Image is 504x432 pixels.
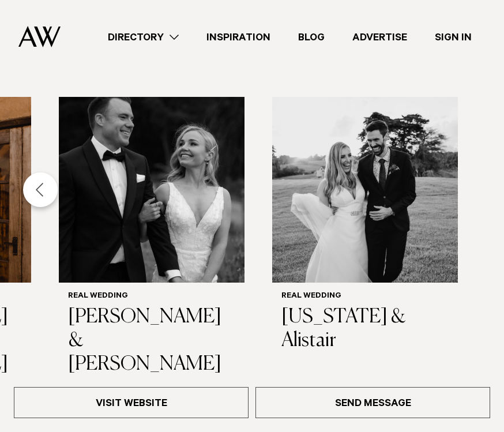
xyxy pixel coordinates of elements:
swiper-slide: 6 / 6 [272,97,458,386]
a: Visit Website [14,387,249,418]
a: Blog [284,29,338,45]
h3: [PERSON_NAME] & [PERSON_NAME] [68,306,235,376]
a: Real Wedding | Georgia & Alistair Real Wedding [US_STATE] & Alistair [272,97,458,362]
a: Directory [94,29,193,45]
a: Sign In [421,29,486,45]
a: Advertise [338,29,421,45]
h3: [US_STATE] & Alistair [281,306,449,353]
img: Real Wedding | Georgia & Alistair [272,97,458,283]
a: Send Message [255,387,490,418]
a: Real Wedding | Kathryn & David Real Wedding [PERSON_NAME] & [PERSON_NAME] [59,97,245,386]
img: Auckland Weddings Logo [18,26,61,47]
img: Real Wedding | Kathryn & David [59,97,245,283]
h6: Real Wedding [281,292,449,302]
h6: Real Wedding [68,292,235,302]
a: Inspiration [193,29,284,45]
swiper-slide: 5 / 6 [59,97,245,386]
